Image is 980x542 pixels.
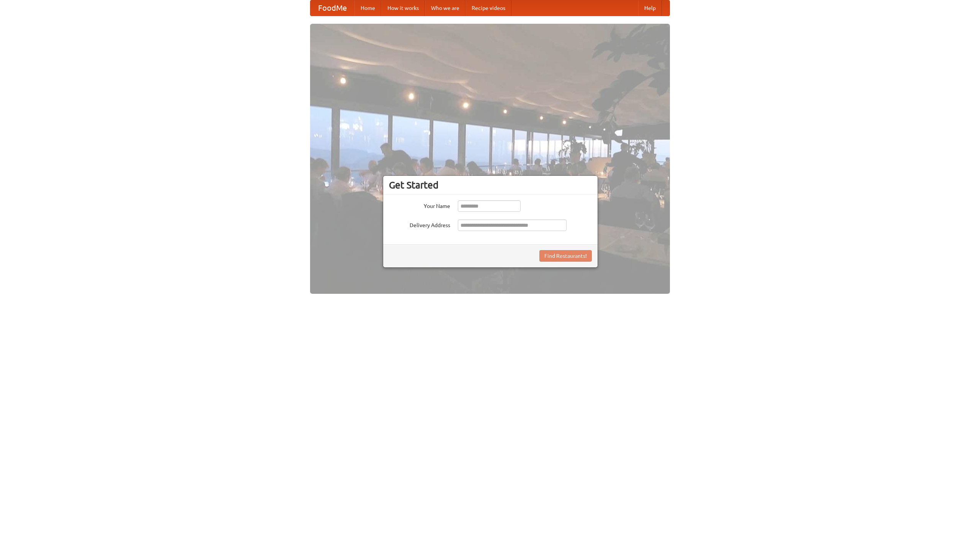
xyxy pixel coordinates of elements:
a: Help [638,0,662,16]
a: FoodMe [310,0,354,16]
a: Home [354,0,381,16]
a: Recipe videos [465,0,511,16]
a: How it works [381,0,425,16]
button: Find Restaurants! [539,250,592,262]
label: Delivery Address [389,219,450,229]
h3: Get Started [389,179,592,191]
label: Your Name [389,200,450,210]
a: Who we are [425,0,465,16]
